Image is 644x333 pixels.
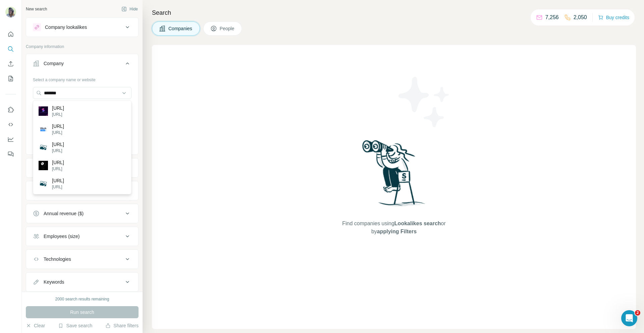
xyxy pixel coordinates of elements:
button: Save search [58,322,92,329]
img: Surfe Illustration - Stars [394,72,454,132]
p: [URL] [52,148,64,154]
button: Use Surfe API [5,118,16,131]
p: [URL] [52,177,64,184]
img: Avatar [5,7,16,17]
button: Annual revenue ($) [26,205,138,222]
button: Use Surfe on LinkedIn [5,104,16,116]
span: Lookalikes search [394,221,441,226]
button: HQ location [26,183,138,199]
button: Company lookalikes [26,19,138,35]
button: Feedback [5,148,16,160]
p: [URL] [52,141,64,148]
p: [URL] [52,111,64,117]
img: workcrew.ai [39,125,48,134]
button: Clear [26,322,45,329]
span: Find companies using or by [340,220,447,236]
p: [URL] [52,159,64,166]
img: Surfe Illustration - Woman searching with binoculars [359,138,429,213]
img: autocrew.ai [39,179,48,188]
button: My lists [5,73,16,85]
img: motleycrew.ai [39,161,48,170]
p: Company information [26,44,139,50]
button: Share filters [105,322,139,329]
button: Technologies [26,251,138,267]
button: Enrich CSV [5,58,16,70]
button: Keywords [26,274,138,290]
p: 7,256 [545,13,559,21]
div: Company lookalikes [45,24,87,31]
div: 2000 search results remaining [55,296,109,302]
span: applying Filters [377,229,417,234]
p: [URL] [52,123,64,130]
button: Buy credits [598,13,629,22]
p: 2,050 [574,13,587,21]
div: Employees (size) [44,233,79,240]
div: Annual revenue ($) [44,210,84,217]
div: Keywords [44,279,64,285]
span: Companies [168,25,193,32]
button: Hide [117,4,143,14]
img: datacrew.ai [39,106,48,116]
h4: Search [152,8,636,17]
img: rocketcrew.ai [39,143,48,152]
div: Select a company name or website [33,74,131,83]
div: New search [26,6,47,12]
iframe: Intercom live chat [621,310,637,326]
p: [URL] [52,105,64,111]
button: Dashboard [5,133,16,145]
p: [URL] [52,184,64,190]
button: Quick start [5,28,16,40]
span: People [220,25,235,32]
button: Company [26,55,138,74]
button: Search [5,43,16,55]
p: [URL] [52,130,64,136]
div: Technologies [44,256,71,263]
p: [URL] [52,166,64,172]
button: Employees (size) [26,228,138,244]
div: Company [44,60,64,67]
button: Industry [26,160,138,176]
span: 2 [635,310,640,316]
